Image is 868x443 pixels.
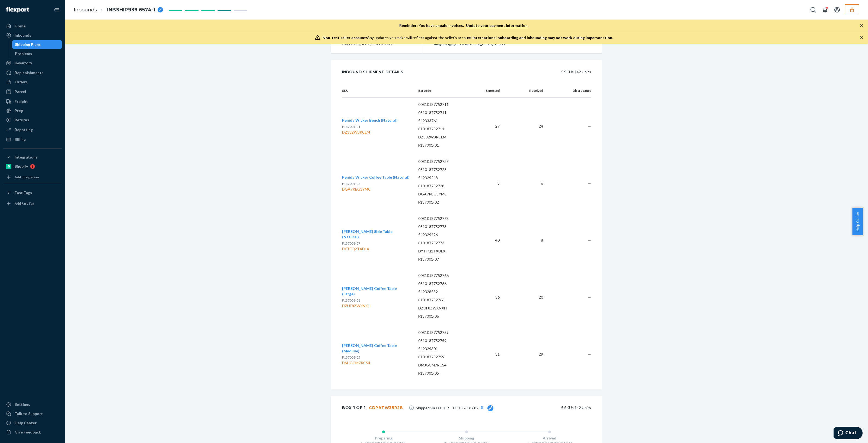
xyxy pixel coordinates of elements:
p: DYTFQ2TXDLX [418,248,472,254]
a: Help Center [3,419,62,427]
span: — [588,295,591,299]
span: UETU7331682 [453,406,478,410]
p: 0810187752759 [418,338,472,343]
p: 810187752773 [418,240,472,246]
a: Returns [3,116,62,124]
td: 29 [504,326,548,383]
p: 00810187752711 [418,102,472,107]
div: Prep [15,108,23,113]
p: Reminder: You have unpaid invoices. [399,23,528,28]
div: DZUF8ZWXNXH [342,303,410,309]
a: Update your payment information. [466,23,528,28]
a: Settings [3,400,62,409]
p: 0810187752728 [418,167,472,172]
p: 0810187752773 [418,224,472,229]
p: DZ332W3RCLM [418,134,472,140]
p: 810187752759 [418,354,472,360]
td: 31 [477,326,504,383]
div: Returns [15,117,29,123]
div: Parcel [15,89,26,94]
a: Parcel [3,87,62,96]
th: Received [504,84,548,98]
a: Inbounds [3,31,62,40]
div: CDP9TW35R2B [369,405,403,410]
p: 00810187752766 [418,273,472,278]
div: Box 1 of 1 [342,402,403,413]
a: Inbounds [74,7,97,13]
p: F137001-06 [418,314,472,319]
p: 810187752728 [418,183,472,189]
th: SKU [342,84,414,98]
p: 0810187752711 [418,110,472,115]
p: DMJGCM7RCS4 [418,362,472,368]
span: — [588,124,591,128]
div: Preparing [342,435,425,441]
a: Reporting [3,125,62,134]
p: 00810187752759 [418,330,472,335]
p: 549329301 [418,346,472,352]
div: Billing [15,137,26,142]
div: Replenishments [15,70,43,75]
img: Flexport logo [6,7,29,12]
a: Billing [3,135,62,144]
span: — [588,181,591,185]
p: F137001-05 [418,371,472,376]
p: DZUF8ZWXNXH [418,305,472,311]
a: Problems [12,49,62,58]
a: Add Fast Tag [3,199,62,208]
th: Expected [477,84,504,98]
p: F137001-01 [418,143,472,148]
th: Barcode [414,84,477,98]
div: Shipping Plans [15,42,41,47]
span: [PERSON_NAME] Coffee Table (Medium) [342,343,397,353]
button: Close Navigation [51,4,62,15]
td: 8 [504,212,548,269]
div: Inbounds [15,33,31,38]
button: Penida Wicker Coffee Table (Natural) [342,175,410,180]
div: Talk to Support [15,411,43,416]
span: [PERSON_NAME] Side Table (Natural) [342,229,392,239]
p: 810187752711 [418,126,472,132]
p: F137001-02 [418,200,472,205]
div: DZ332W3RCLM [342,129,398,135]
p: 549333761 [418,118,472,124]
div: Any updates you make will reflect against the seller's account. [323,35,613,40]
span: — [588,238,591,242]
td: 40 [477,212,504,269]
div: Reporting [15,127,33,132]
div: Problems [15,51,32,56]
td: 20 [504,269,548,326]
div: Fast Tags [15,190,32,195]
button: Help Center [852,208,863,235]
span: Penida Wicker Coffee Table (Natural) [342,175,410,179]
div: Add Fast Tag [15,201,34,206]
button: Open Search Box [808,4,819,15]
span: Penida Wicker Bench (Natural) [342,118,398,122]
p: 549329426 [418,232,472,238]
button: Give Feedback [3,428,62,436]
span: F137001-01 [342,125,360,129]
p: 00810187752773 [418,216,472,221]
div: 5 SKUs 142 Units [416,67,591,77]
iframe: Opens a widget where you can chat to one of our agents [834,427,863,440]
button: Open notifications [820,4,831,15]
div: Shopify [15,164,28,169]
button: [object Object] [478,404,486,411]
div: Add Integration [15,175,39,179]
td: 24 [504,98,548,155]
p: 810187752766 [418,297,472,303]
span: [PERSON_NAME] Coffee Table (Large) [342,286,397,296]
span: F137001-06 [342,298,360,302]
span: F137001-05 [342,355,360,359]
span: — [588,352,591,356]
a: Shopify [3,162,62,171]
div: DGA7REG3YMC [342,186,410,192]
p: F137001-07 [418,257,472,262]
div: DYTFQ2TXDLX [342,246,410,252]
a: Inventory [3,59,62,67]
button: [PERSON_NAME] Coffee Table (Medium) [342,343,410,354]
a: Add Integration [3,173,62,182]
p: DGA7REG3YMC [418,191,472,197]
